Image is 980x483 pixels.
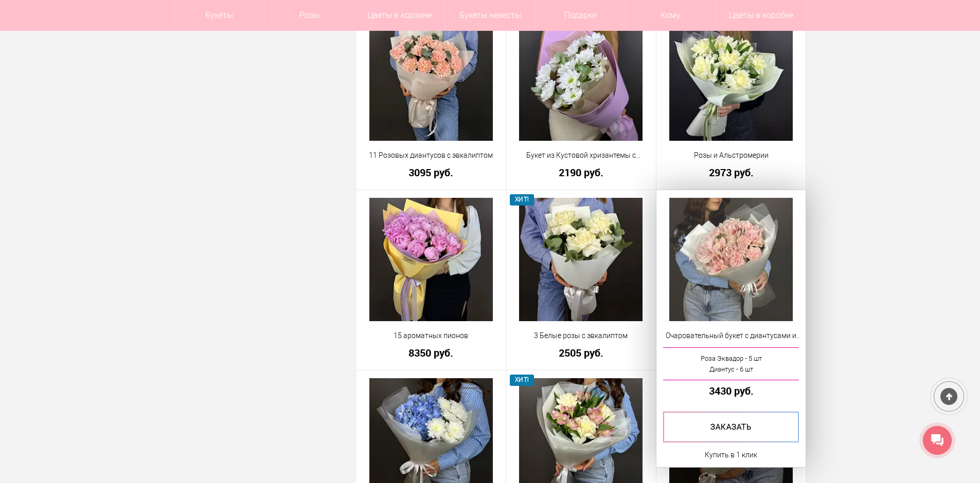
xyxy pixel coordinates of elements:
img: Очаровательный букет с диантусами и розой [669,198,793,321]
a: Розы и Альстромерии [663,150,799,161]
a: 2190 руб. [513,167,649,178]
a: 8350 руб. [363,347,500,358]
img: 15 ароматных пионов [369,198,493,321]
a: Роза Эквадор - 5 штДиантус - 6 шт [663,347,799,380]
img: Розы и Альстромерии [669,17,793,141]
a: 15 ароматных пионов [363,330,500,341]
a: 3430 руб. [663,385,799,396]
a: 11 Розовых диантусов с эвкалиптом [363,150,500,161]
img: Букет из Кустовой хризантемы с Зеленью [519,17,643,141]
img: 11 Розовых диантусов с эвкалиптом [369,17,493,141]
span: ХИТ! [510,194,534,205]
a: 3095 руб. [363,167,500,178]
a: 2505 руб. [513,347,649,358]
img: 3 Белые розы с эвкалиптом [519,198,643,321]
a: Очаровательный букет с диантусами и розой [663,330,799,341]
span: ХИТ! [510,375,534,385]
a: 2973 руб. [663,167,799,178]
a: Купить в 1 клик [705,449,757,461]
a: Букет из Кустовой хризантемы с [PERSON_NAME] [513,150,649,161]
a: 3 Белые розы с эвкалиптом [513,330,649,341]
